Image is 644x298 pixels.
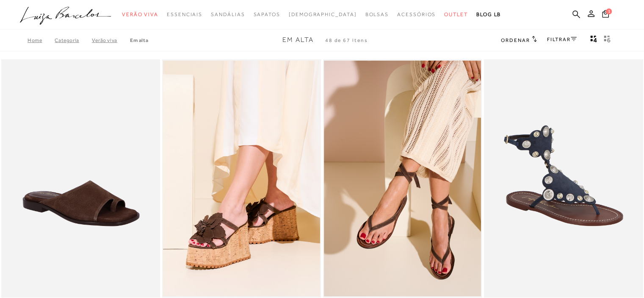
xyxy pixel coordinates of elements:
img: SANDÁLIA DE DEDO EM CAMURÇA CAFÉ COM AMARRAÇÃO NO TORNOZELO [324,61,481,297]
span: Em alta [282,36,314,44]
a: categoryNavScreenReaderText [167,7,202,22]
img: SANDÁLIA PLATAFORMA DE SALTO ALTO EM CAMURÇA CAFÉ COM FLOR APLICADA [163,61,320,297]
a: SANDÁLIA RASTEIRA EM CAMURÇA AZUL NAVAL COM APLICAÇÕES METÁLICAS SANDÁLIA RASTEIRA EM CAMURÇA AZU... [485,61,642,297]
a: categoryNavScreenReaderText [397,7,436,22]
span: Sapatos [253,11,280,17]
a: categoryNavScreenReaderText [211,7,245,22]
span: BLOG LB [476,11,501,17]
span: Essenciais [167,11,202,17]
a: Home [28,37,55,43]
a: SANDÁLIA PLATAFORMA DE SALTO ALTO EM CAMURÇA CAFÉ COM FLOR APLICADA SANDÁLIA PLATAFORMA DE SALTO ... [163,61,320,297]
span: 1 [606,8,612,14]
a: SANDÁLIA DE DEDO EM CAMURÇA CAFÉ COM AMARRAÇÃO NO TORNOZELO SANDÁLIA DE DEDO EM CAMURÇA CAFÉ COM ... [324,61,481,297]
span: Verão Viva [122,11,158,17]
span: 48 de 67 itens [325,37,368,43]
img: SANDÁLIA RASTEIRA EM CAMURÇA AZUL NAVAL COM APLICAÇÕES METÁLICAS [485,61,642,297]
a: Verão Viva [92,37,130,43]
span: [DEMOGRAPHIC_DATA] [289,11,357,17]
span: Bolsas [365,11,389,17]
a: FILTRAR [547,36,577,42]
button: gridText6Desc [601,35,613,46]
a: noSubCategoriesText [289,7,357,22]
a: MULE DE DEDO EM COURO CAFÉ [2,61,159,297]
span: Acessórios [397,11,436,17]
img: MULE DE DEDO EM COURO CAFÉ [2,59,160,298]
span: Sandálias [211,11,245,17]
a: BLOG LB [476,7,501,22]
span: Outlet [444,11,468,17]
a: Em alta [130,37,148,43]
a: categoryNavScreenReaderText [122,7,158,22]
span: Ordenar [501,37,530,43]
a: categoryNavScreenReaderText [444,7,468,22]
button: Mostrar 4 produtos por linha [588,35,600,46]
button: 1 [600,9,611,21]
a: Categoria [55,37,91,43]
a: categoryNavScreenReaderText [253,7,280,22]
a: categoryNavScreenReaderText [365,7,389,22]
